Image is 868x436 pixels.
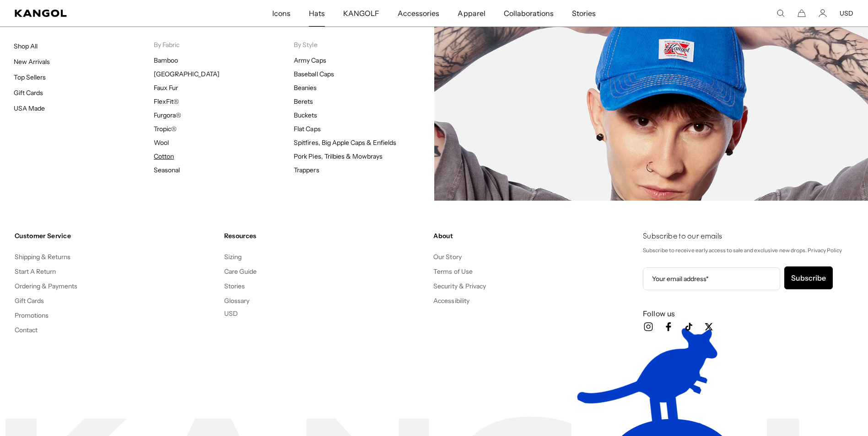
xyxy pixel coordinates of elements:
a: USA Made [14,104,45,112]
a: Start A Return [15,267,56,276]
a: Pork Pies, Trilbies & Mowbrays [294,152,383,160]
h4: Resources [224,232,426,240]
a: Baseball Caps [294,70,334,78]
a: Sizing [224,253,242,261]
button: USD [224,309,238,318]
a: Top Sellers [14,73,46,81]
p: Subscribe to receive early access to sale and exclusive new drops. Privacy Policy [643,245,853,255]
a: New Arrivals [14,58,50,66]
a: Seasonal [154,166,180,174]
a: Beanies [294,84,317,92]
a: Promotions [15,311,49,319]
a: FlexFit® [154,97,179,106]
h4: Subscribe to our emails [643,232,853,242]
a: Contact [15,326,38,334]
a: Shipping & Returns [15,253,71,261]
a: Accessibility [433,297,469,305]
a: Furgora® [154,111,181,119]
p: By Style [294,41,434,49]
h4: About [433,232,636,240]
a: Our Story [433,253,461,261]
a: Account [819,9,827,17]
a: Spitfires, Big Apple Caps & Enfields [294,138,396,147]
a: Terms of Use [433,267,472,276]
a: Care Guide [224,267,257,276]
a: Kangol [15,10,180,17]
h3: Follow us [643,308,853,319]
summary: Search here [776,9,785,17]
a: Bamboo [154,56,178,64]
a: Gift Cards [15,297,44,305]
p: By Fabric [154,41,294,49]
a: Trappers [294,166,319,174]
h4: Customer Service [15,232,217,240]
a: Flat Caps [294,125,320,133]
a: Tropic® [154,125,177,133]
a: Army Caps [294,56,326,64]
a: Gift Cards [14,89,43,97]
a: Shop All [14,42,38,50]
a: Buckets [294,111,317,119]
button: USD [840,9,853,17]
a: Security & Privacy [433,282,486,290]
a: Berets [294,97,313,106]
a: Glossary [224,297,249,305]
a: Cotton [154,152,174,160]
a: Wool [154,138,169,147]
a: Stories [224,282,245,290]
button: Subscribe [784,266,833,289]
button: Cart [798,9,806,17]
a: Ordering & Payments [15,282,78,290]
a: [GEOGRAPHIC_DATA] [154,70,219,78]
a: Faux Fur [154,84,178,92]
